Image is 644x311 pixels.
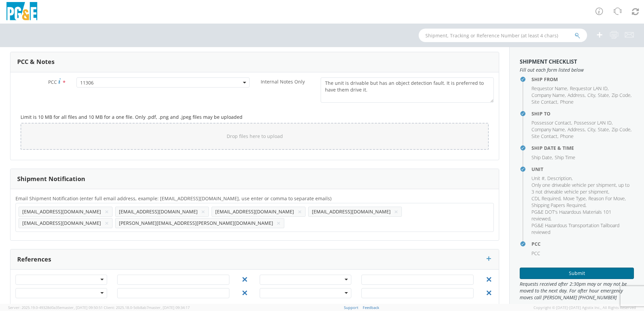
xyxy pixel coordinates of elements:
[532,182,632,195] li: ,
[568,92,585,98] span: Address
[532,119,571,126] span: Possessor Contact
[8,305,103,310] span: Server: 2025.19.0-49328d0a35e
[532,209,632,222] li: ,
[215,208,294,215] span: [EMAIL_ADDRESS][DOMAIN_NAME]
[532,241,634,246] h4: PCC
[532,154,553,161] li: ,
[574,119,612,126] span: Possessor LAN ID
[520,58,577,65] strong: Shipment Checklist
[520,281,634,301] span: Requests received after 2:30pm may or may not be moved to the next day. For after hour emergency ...
[532,111,634,116] h4: Ship To
[532,222,619,235] span: PG&E Hazardous Transportation Tailboard reviewed
[612,126,631,133] span: Zip Code
[104,305,190,310] span: Client: 2025.18.0-5db8ab7
[532,119,572,126] li: ,
[532,167,634,172] h4: Unit
[298,208,302,216] button: ×
[598,126,609,133] span: State
[277,219,281,227] button: ×
[598,92,609,98] span: State
[532,99,557,105] span: Site Contact
[119,220,273,226] span: [PERSON_NAME][EMAIL_ADDRESS][PERSON_NAME][DOMAIN_NAME]
[261,78,305,85] span: Internal Notes Only
[587,92,596,99] li: ,
[547,175,572,181] span: Description
[532,175,546,182] li: ,
[560,99,574,105] span: Phone
[48,79,57,85] span: PCC
[520,67,634,73] span: Fill out each form listed below
[532,133,558,140] li: ,
[344,305,358,310] a: Support
[532,195,560,202] span: CDL Required
[587,126,596,133] li: ,
[532,85,567,92] span: Requestor Name
[62,305,103,310] span: master, [DATE] 09:50:51
[570,85,608,92] span: Requestor LAN ID
[568,126,585,133] span: Address
[532,202,586,209] li: ,
[532,182,630,195] span: Only one driveable vehicle per shipment, up to 3 not driveable vehicle per shipment
[532,99,558,105] li: ,
[15,195,331,202] span: Email Shipment Notification (enter full email address, example: jdoe01@agistix.com, use enter or ...
[612,92,632,99] li: ,
[560,133,574,139] span: Phone
[105,208,109,216] button: ×
[532,77,634,82] h4: Ship From
[588,195,625,202] span: Reason For Move
[598,126,610,133] li: ,
[598,92,610,99] li: ,
[80,79,246,86] span: 11306
[5,2,39,22] img: pge-logo-06675f144f4cfa6a6814.png
[570,85,609,92] li: ,
[394,208,398,216] button: ×
[532,92,566,99] li: ,
[532,175,545,181] span: Unit #
[363,305,379,310] a: Feedback
[76,77,250,88] span: 11306
[534,305,636,310] span: Copyright © [DATE]-[DATE] Agistix Inc., All Rights Reserved
[532,92,565,98] span: Company Name
[568,126,586,133] li: ,
[532,126,565,133] span: Company Name
[22,208,101,215] span: [EMAIL_ADDRESS][DOMAIN_NAME]
[587,126,595,133] span: City
[419,29,587,42] input: Shipment, Tracking or Reference Number (at least 4 chars)
[119,208,198,215] span: [EMAIL_ADDRESS][DOMAIN_NAME]
[21,114,489,119] h5: Limit is 10 MB for all files and 10 MB for a one file. Only .pdf, .png and .jpeg files may be upl...
[532,126,566,133] li: ,
[520,268,634,279] button: Submit
[17,59,55,65] h3: PCC & Notes
[149,305,190,310] span: master, [DATE] 09:34:17
[532,209,611,222] span: PG&E DOT's Hazardous Materials 101 reviewed
[312,208,391,215] span: [EMAIL_ADDRESS][DOMAIN_NAME]
[532,250,540,256] span: PCC
[227,133,283,139] span: Drop files here to upload
[532,145,634,150] h4: Ship Date & Time
[563,195,587,202] li: ,
[587,92,595,98] span: City
[612,92,631,98] span: Zip Code
[532,202,585,208] span: Shipping Papers Required
[555,154,575,161] span: Ship Time
[17,256,51,263] h3: References
[532,195,561,202] li: ,
[17,176,85,182] h3: Shipment Notification
[568,92,586,99] li: ,
[574,119,613,126] li: ,
[201,208,205,216] button: ×
[105,219,109,227] button: ×
[532,133,557,139] span: Site Contact
[588,195,626,202] li: ,
[612,126,632,133] li: ,
[547,175,573,182] li: ,
[22,220,101,226] span: [EMAIL_ADDRESS][DOMAIN_NAME]
[532,154,552,161] span: Ship Date
[532,85,568,92] li: ,
[563,195,586,202] span: Move Type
